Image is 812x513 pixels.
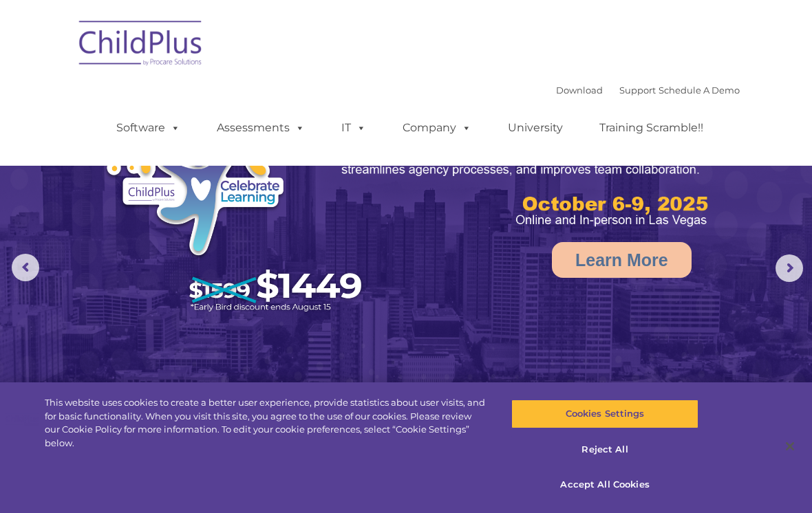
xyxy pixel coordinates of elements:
[494,114,577,142] a: University
[203,114,319,142] a: Assessments
[72,11,210,80] img: ChildPlus by Procare Solutions
[328,114,380,142] a: IT
[103,114,194,142] a: Software
[389,114,485,142] a: Company
[552,242,692,278] a: Learn More
[619,85,656,96] a: Support
[556,85,603,96] a: Download
[511,470,698,499] button: Accept All Cookies
[775,431,805,461] button: Close
[586,114,717,142] a: Training Scramble!!
[659,85,740,96] a: Schedule A Demo
[556,85,740,96] font: |
[511,435,698,464] button: Reject All
[511,400,698,428] button: Cookies Settings
[45,396,487,450] div: This website uses cookies to create a better user experience, provide statistics about user visit...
